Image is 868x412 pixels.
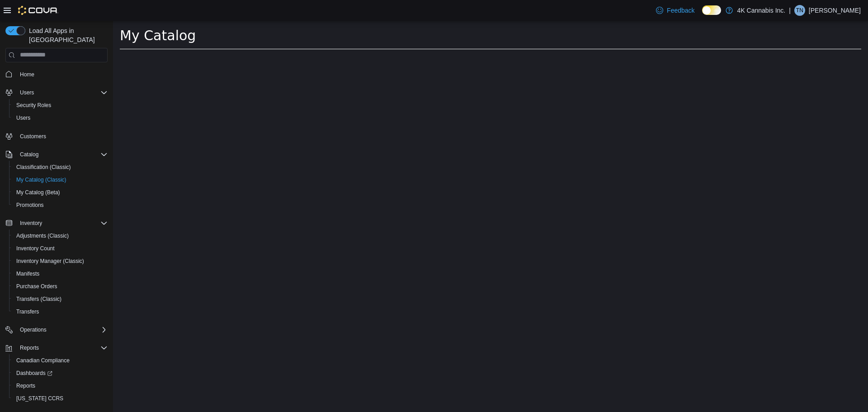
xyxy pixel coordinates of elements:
span: Transfers [16,308,39,315]
button: Inventory [16,218,46,229]
img: Cova [18,6,58,15]
a: Inventory Count [13,243,58,254]
button: Users [9,112,111,124]
a: My Catalog (Classic) [13,174,70,185]
span: Feedback [667,6,694,15]
a: Transfers [13,306,42,317]
span: Purchase Orders [16,283,57,290]
p: 4K Cannabis Inc. [737,5,786,16]
button: Catalog [2,148,111,161]
span: Security Roles [13,100,108,111]
a: Promotions [13,200,47,211]
span: Reports [16,382,35,389]
span: Home [20,71,34,78]
span: Reports [20,344,39,351]
span: Transfers (Classic) [16,295,61,303]
a: Adjustments (Classic) [13,230,72,241]
a: Transfers (Classic) [13,294,65,304]
a: [US_STATE] CCRS [13,393,67,404]
span: Manifests [16,270,39,277]
button: Classification (Classic) [9,161,111,173]
span: Transfers (Classic) [13,294,108,304]
button: Inventory Manager (Classic) [9,255,111,267]
button: Transfers [9,305,111,318]
a: Purchase Orders [13,281,61,292]
span: Customers [20,133,46,140]
a: My Catalog (Beta) [13,187,64,198]
span: Catalog [20,151,38,158]
span: Operations [20,326,47,333]
a: Security Roles [13,100,55,111]
span: Inventory [20,220,42,227]
a: Inventory Manager (Classic) [13,256,88,267]
span: Inventory Count [16,245,55,252]
button: Customers [2,130,111,143]
a: Classification (Classic) [13,162,75,173]
button: Reports [16,342,42,353]
span: Dark Mode [702,15,703,15]
span: Canadian Compliance [16,357,70,364]
button: Manifests [9,267,111,280]
span: Inventory [16,218,108,229]
button: My Catalog (Classic) [9,173,111,186]
span: My Catalog [7,7,83,23]
span: Users [16,114,30,122]
span: My Catalog (Classic) [16,176,66,183]
a: Manifests [13,268,43,279]
button: [US_STATE] CCRS [9,392,111,405]
input: Dark Mode [702,5,721,15]
span: Inventory Manager (Classic) [13,256,108,267]
span: Purchase Orders [13,281,108,292]
span: Classification (Classic) [13,162,108,173]
span: Inventory Manager (Classic) [16,257,84,265]
a: Customers [16,131,50,142]
span: My Catalog (Beta) [16,189,60,196]
span: My Catalog (Beta) [13,187,108,198]
span: My Catalog (Classic) [13,174,108,185]
button: Users [16,87,38,98]
span: Classification (Classic) [16,164,71,171]
a: Dashboards [13,368,56,379]
button: Inventory [2,217,111,229]
span: Canadian Compliance [13,355,108,366]
p: | [789,5,791,16]
span: Transfers [13,306,108,317]
button: Home [2,68,111,81]
span: Security Roles [16,102,51,109]
span: Dashboards [16,370,52,377]
a: Reports [13,380,39,391]
button: Users [2,86,111,99]
span: Users [13,112,108,123]
button: My Catalog (Beta) [9,186,111,199]
button: Reports [2,342,111,354]
span: Users [20,89,34,96]
button: Catalog [16,149,42,160]
button: Purchase Orders [9,280,111,293]
span: Users [16,87,108,98]
a: Canadian Compliance [13,355,73,366]
a: Home [16,69,38,80]
button: Operations [2,323,111,336]
button: Adjustments (Classic) [9,229,111,242]
span: Adjustments (Classic) [16,232,69,239]
button: Security Roles [9,99,111,112]
p: [PERSON_NAME] [809,5,861,16]
span: Load All Apps in [GEOGRAPHIC_DATA] [25,26,108,44]
span: Inventory Count [13,243,108,254]
a: Dashboards [9,367,111,379]
button: Promotions [9,199,111,211]
button: Inventory Count [9,242,111,255]
a: Feedback [652,1,698,19]
span: Reports [16,342,108,353]
span: Washington CCRS [13,393,108,404]
button: Transfers (Classic) [9,293,111,305]
span: [US_STATE] CCRS [16,395,63,402]
a: Users [13,112,34,123]
button: Operations [16,324,50,335]
span: Promotions [16,201,44,209]
span: Manifests [13,268,108,279]
div: Tomas Nunez [794,5,805,16]
button: Reports [9,379,111,392]
span: TN [796,5,803,16]
span: Catalog [16,149,108,160]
